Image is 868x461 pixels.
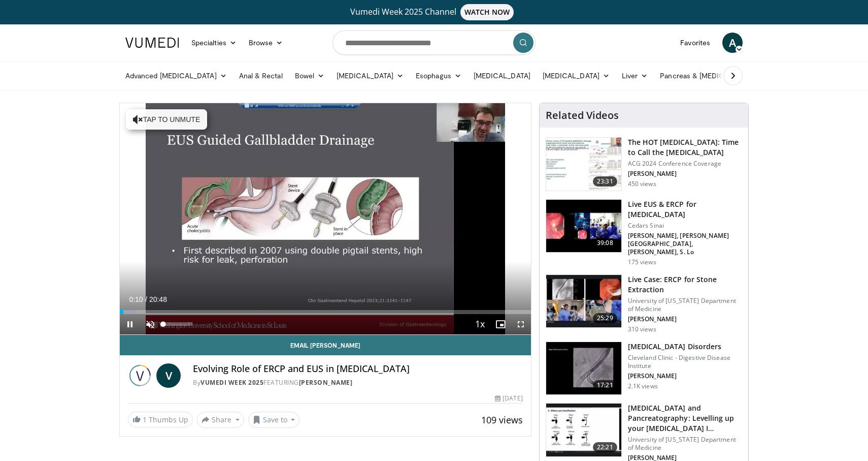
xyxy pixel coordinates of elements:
[593,313,617,323] span: 25:29
[628,232,742,256] p: [PERSON_NAME], [PERSON_NAME][GEOGRAPHIC_DATA], [PERSON_NAME], S. Lo
[628,222,742,230] p: Cedars Sinai
[628,258,656,266] p: 175 views
[332,30,536,55] input: Search topics, interventions
[628,354,742,370] p: Cleveland Clinic - Digestive Disease Institute
[546,138,621,191] img: ba50df68-c1e0-47c3-8b2c-701c38947694.150x105_q85_crop-smart_upscale.jpg
[674,33,716,53] a: Favorites
[201,378,263,387] a: Vumedi Week 2025
[460,4,514,20] span: WATCH NOW
[616,66,654,86] a: Liver
[546,109,619,121] h4: Related Videos
[628,160,742,168] p: ACG 2024 Conference Coverage
[628,180,656,188] p: 450 views
[128,363,152,388] img: Vumedi Week 2025
[233,66,289,86] a: Anal & Rectal
[410,66,468,86] a: Esophagus
[546,200,621,253] img: 988aa6cd-5af5-4b12-ac8b-5ddcd403959d.150x105_q85_crop-smart_upscale.jpg
[546,404,621,456] img: f2a564ac-f79a-4a91-bf7b-b84a8cb0f685.150x105_q85_crop-smart_upscale.jpg
[185,33,243,53] a: Specialties
[546,275,621,328] img: 48af654a-1c49-49ef-8b1b-08112d907465.150x105_q85_crop-smart_upscale.jpg
[481,414,523,426] span: 109 views
[127,4,741,20] a: Vumedi Week 2025 ChannelWATCH NOW
[120,314,140,334] button: Pause
[628,436,742,452] p: University of [US_STATE] Department of Medicine
[120,310,531,314] div: Progress Bar
[628,342,742,352] h3: [MEDICAL_DATA] Disorders
[120,103,531,335] video-js: Video Player
[546,199,742,266] a: 39:08 Live EUS & ERCP for [MEDICAL_DATA] Cedars Sinai [PERSON_NAME], [PERSON_NAME][GEOGRAPHIC_DAT...
[125,38,179,48] img: VuMedi Logo
[299,378,353,387] a: [PERSON_NAME]
[470,314,490,334] button: Playback Rate
[149,295,167,303] span: 20:48
[243,33,289,53] a: Browse
[468,66,537,86] a: [MEDICAL_DATA]
[628,274,742,295] h3: Live Case: ERCP for Stone Extraction
[628,325,656,333] p: 310 views
[193,378,523,387] div: By FEATURING
[546,342,621,395] img: 2be06fa1-8f42-4bab-b66d-9367dd3d8d02.150x105_q85_crop-smart_upscale.jpg
[119,66,233,86] a: Advanced [MEDICAL_DATA]
[120,335,531,355] a: Email [PERSON_NAME]
[628,137,742,158] h3: The HOT [MEDICAL_DATA]: Time to Call the [MEDICAL_DATA]
[537,66,616,86] a: [MEDICAL_DATA]
[546,274,742,333] a: 25:29 Live Case: ERCP for Stone Extraction University of [US_STATE] Department of Medicine [PERSO...
[128,412,193,427] a: 1 Thumbs Up
[289,66,330,86] a: Bowel
[593,238,617,248] span: 39:08
[628,403,742,434] h3: [MEDICAL_DATA] and Pancreatography: Levelling up your [MEDICAL_DATA] I…
[593,176,617,187] span: 23:31
[140,314,160,334] button: Unmute
[628,170,742,178] p: [PERSON_NAME]
[511,314,531,334] button: Fullscreen
[628,199,742,220] h3: Live EUS & ERCP for [MEDICAL_DATA]
[593,380,617,390] span: 17:21
[330,66,410,86] a: [MEDICAL_DATA]
[495,394,522,403] div: [DATE]
[628,372,742,380] p: [PERSON_NAME]
[654,66,773,86] a: Pancreas & [MEDICAL_DATA]
[722,33,743,53] a: A
[197,412,244,428] button: Share
[248,412,300,428] button: Save to
[546,342,742,395] a: 17:21 [MEDICAL_DATA] Disorders Cleveland Clinic - Digestive Disease Institute [PERSON_NAME] 2.1K ...
[126,109,207,130] button: Tap to unmute
[143,415,147,424] span: 1
[628,382,658,390] p: 2.1K views
[546,137,742,191] a: 23:31 The HOT [MEDICAL_DATA]: Time to Call the [MEDICAL_DATA] ACG 2024 Conference Coverage [PERSO...
[193,363,523,375] h4: Evolving Role of ERCP and EUS in [MEDICAL_DATA]
[156,363,181,388] a: V
[628,315,742,323] p: [PERSON_NAME]
[490,314,511,334] button: Enable picture-in-picture mode
[628,297,742,313] p: University of [US_STATE] Department of Medicine
[145,295,147,303] span: /
[163,322,192,326] div: Volume Level
[129,295,143,303] span: 0:10
[593,442,617,452] span: 22:21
